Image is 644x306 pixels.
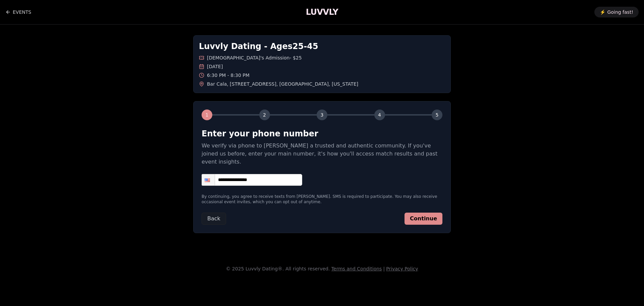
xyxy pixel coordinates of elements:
[202,213,226,225] button: Back
[317,110,327,120] div: 3
[607,9,633,15] span: Going fast!
[331,266,382,271] a: Terms and Conditions
[207,63,223,70] span: [DATE]
[383,266,385,271] span: |
[207,72,250,79] span: 6:30 PM - 8:30 PM
[259,110,270,120] div: 2
[207,54,302,61] span: [DEMOGRAPHIC_DATA]'s Admission - $25
[5,5,31,19] a: Back to events
[202,194,442,205] p: By continuing, you agree to receive texts from [PERSON_NAME]. SMS is required to participate. You...
[386,266,418,271] a: Privacy Policy
[207,81,358,87] span: Bar Cala , [STREET_ADDRESS] , [GEOGRAPHIC_DATA] , [US_STATE]
[374,110,385,120] div: 4
[405,213,442,225] button: Continue
[202,142,442,166] p: We verify via phone to [PERSON_NAME] a trusted and authentic community. If you've joined us befor...
[199,41,445,52] h1: Luvvly Dating - Ages 25 - 45
[202,110,212,120] div: 1
[432,110,442,120] div: 5
[306,7,338,17] a: LUVVLY
[600,9,605,15] span: ⚡️
[202,128,442,139] h2: Enter your phone number
[202,174,215,185] div: United States: + 1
